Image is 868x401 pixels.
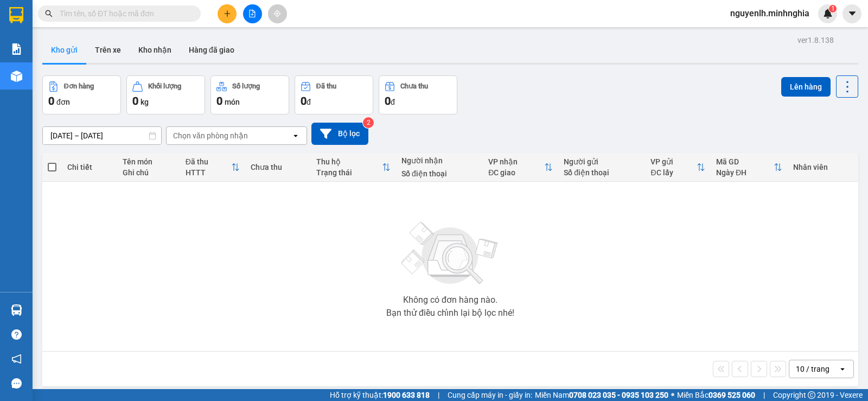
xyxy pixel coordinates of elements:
button: Kho nhận [130,37,180,63]
button: Kho gửi [42,37,86,63]
span: 1 [831,5,834,12]
span: Miền Nam [535,389,668,401]
span: đơn [56,98,70,106]
button: Đã thu0đ [295,75,373,114]
img: warehouse-icon [11,71,22,82]
th: Toggle SortBy [311,153,396,182]
div: Nhân viên [793,163,853,171]
div: VP nhận [488,157,544,166]
button: Bộ lọc [311,123,368,145]
div: HTTT [186,168,232,177]
button: Trên xe [86,37,130,63]
span: file-add [248,10,256,17]
button: Số lượng0món [210,75,289,114]
span: Miền Bắc [677,389,755,401]
span: notification [11,354,22,364]
span: caret-down [847,9,857,18]
div: Số điện thoại [564,168,640,177]
span: question-circle [11,329,22,340]
img: solution-icon [11,43,22,55]
sup: 1 [829,5,837,12]
span: | [763,389,765,401]
div: Ngày ĐH [716,168,774,177]
span: copyright [808,391,815,399]
span: đ [391,98,395,106]
span: 0 [301,94,307,107]
div: ĐC lấy [650,168,696,177]
button: caret-down [843,4,861,23]
button: Hàng đã giao [180,37,243,63]
span: aim [273,10,281,17]
span: ⚪️ [671,393,674,397]
div: Trạng thái [316,168,382,177]
div: Chọn văn phòng nhận [173,130,248,141]
img: svg+xml;base64,PHN2ZyBjbGFzcz0ibGlzdC1wbHVnX19zdmciIHhtbG5zPSJodHRwOi8vd3d3LnczLm9yZy8yMDAwL3N2Zy... [396,215,505,291]
span: 0 [132,94,138,107]
div: Bạn thử điều chỉnh lại bộ lọc nhé! [386,309,514,317]
th: Toggle SortBy [645,153,710,182]
div: VP gửi [650,157,696,166]
th: Toggle SortBy [483,153,558,182]
span: 0 [385,94,391,107]
span: plus [224,10,231,17]
div: Khối lượng [148,82,181,90]
input: Select a date range. [43,127,161,144]
span: món [225,98,240,106]
button: Đơn hàng0đơn [42,75,121,114]
div: Đã thu [316,82,336,90]
div: Không có đơn hàng nào. [403,296,497,304]
span: đ [307,98,311,106]
img: icon-new-feature [823,9,833,18]
span: 0 [48,94,54,107]
div: ĐC giao [488,168,544,177]
div: Mã GD [716,157,774,166]
div: Đã thu [186,157,232,166]
span: nguyenlh.minhnghia [722,7,818,20]
th: Toggle SortBy [711,153,788,182]
button: Chưa thu0đ [379,75,457,114]
span: 0 [216,94,222,107]
strong: 0369 525 060 [709,391,755,399]
div: Tên món [123,157,175,166]
div: Ghi chú [123,168,175,177]
th: Toggle SortBy [180,153,246,182]
svg: open [838,365,847,373]
span: Cung cấp máy in - giấy in: [448,389,532,401]
img: logo-vxr [9,7,23,23]
img: warehouse-icon [11,304,22,316]
button: Khối lượng0kg [126,75,205,114]
div: Chi tiết [67,163,112,171]
span: message [11,378,22,389]
input: Tìm tên, số ĐT hoặc mã đơn [60,8,188,20]
button: plus [218,4,237,23]
div: 10 / trang [796,364,829,374]
sup: 2 [363,117,374,128]
span: search [45,10,53,17]
strong: 0708 023 035 - 0935 103 250 [569,391,668,399]
div: Chưa thu [400,82,428,90]
button: aim [268,4,287,23]
button: file-add [243,4,262,23]
div: Người nhận [401,156,477,165]
div: Chưa thu [251,163,305,171]
div: Đơn hàng [64,82,94,90]
div: Số lượng [232,82,260,90]
div: ver 1.8.138 [797,34,834,46]
strong: 1900 633 818 [383,391,430,399]
span: | [438,389,439,401]
button: Lên hàng [781,77,831,97]
div: Thu hộ [316,157,382,166]
span: kg [141,98,149,106]
div: Người gửi [564,157,640,166]
svg: open [291,131,300,140]
span: Hỗ trợ kỹ thuật: [330,389,430,401]
div: Số điện thoại [401,169,477,178]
